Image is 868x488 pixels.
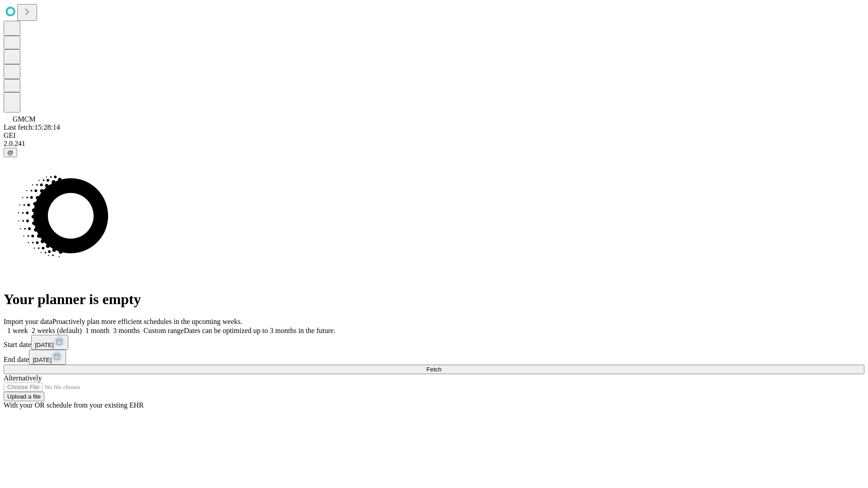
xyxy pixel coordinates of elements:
[7,149,14,156] span: @
[4,123,60,131] span: Last fetch: 15:28:14
[4,374,42,382] span: Alternatively
[4,365,864,374] button: Fetch
[85,327,109,334] span: 1 month
[4,392,44,401] button: Upload a file
[4,140,864,148] div: 2.0.241
[31,335,68,350] button: [DATE]
[184,327,335,334] span: Dates can be optimized up to 3 months in the future.
[4,335,864,350] div: Start date
[4,401,144,409] span: With your OR schedule from your existing EHR
[13,115,36,123] span: GMCM
[33,357,52,363] span: [DATE]
[32,327,82,334] span: 2 weeks (default)
[426,366,441,373] span: Fetch
[4,350,864,365] div: End date
[4,148,17,157] button: @
[113,327,140,334] span: 3 months
[4,291,864,308] h1: Your planner is empty
[52,318,242,325] span: Proactively plan more efficient schedules in the upcoming weeks.
[29,350,66,365] button: [DATE]
[4,131,864,140] div: GEI
[7,327,28,334] span: 1 week
[143,327,184,334] span: Custom range
[4,318,52,325] span: Import your data
[35,342,54,348] span: [DATE]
